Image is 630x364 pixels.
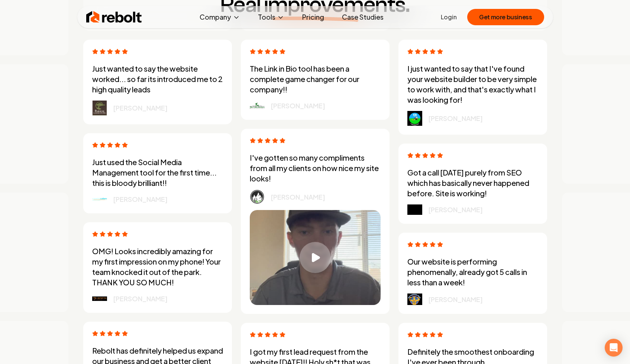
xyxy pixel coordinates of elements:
button: Tools [252,10,290,24]
button: Play video [250,210,381,305]
img: logo [92,197,107,201]
img: logo [407,294,422,305]
p: [PERSON_NAME] [271,101,325,111]
img: logo [407,111,422,126]
a: Case Studies [336,10,390,24]
p: [PERSON_NAME] [113,103,168,113]
p: I've gotten so many compliments from all my clients on how nice my site looks! [250,153,381,184]
img: logo [250,102,265,109]
p: Just used the Social Media Management tool for the first time... this is bloody brilliant!! [92,157,223,188]
img: logo [92,101,107,115]
p: [PERSON_NAME] [428,294,483,305]
p: [PERSON_NAME] [271,192,325,202]
p: [PERSON_NAME] [113,294,168,304]
p: OMG! Looks incredibly amazing for my first impression on my phone! Your team knocked it out of th... [92,246,223,288]
button: Company [194,10,246,24]
p: Got a call [DATE] purely from SEO which has basically never happened before. Site is working! [407,167,538,199]
p: I just wanted to say that I've found your website builder to be very simple to work with, and tha... [407,63,538,105]
p: The Link in Bio tool has been a complete game changer for our company!! [250,63,381,95]
a: Login [441,13,457,22]
p: [PERSON_NAME] [113,194,168,204]
img: Rebolt Logo [86,10,142,24]
p: [PERSON_NAME] [428,204,483,215]
img: logo [92,296,107,301]
p: Just wanted to say the website worked... so far its introduced me to 2 high quality leads [92,63,223,95]
img: logo [250,190,265,204]
div: Open Intercom Messenger [605,339,623,357]
img: logo [407,204,422,215]
p: Our website is performing phenomenally, already got 5 calls in less than a week! [407,256,538,288]
button: Get more business [467,9,544,25]
p: [PERSON_NAME] [428,113,483,124]
a: Pricing [296,10,330,24]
